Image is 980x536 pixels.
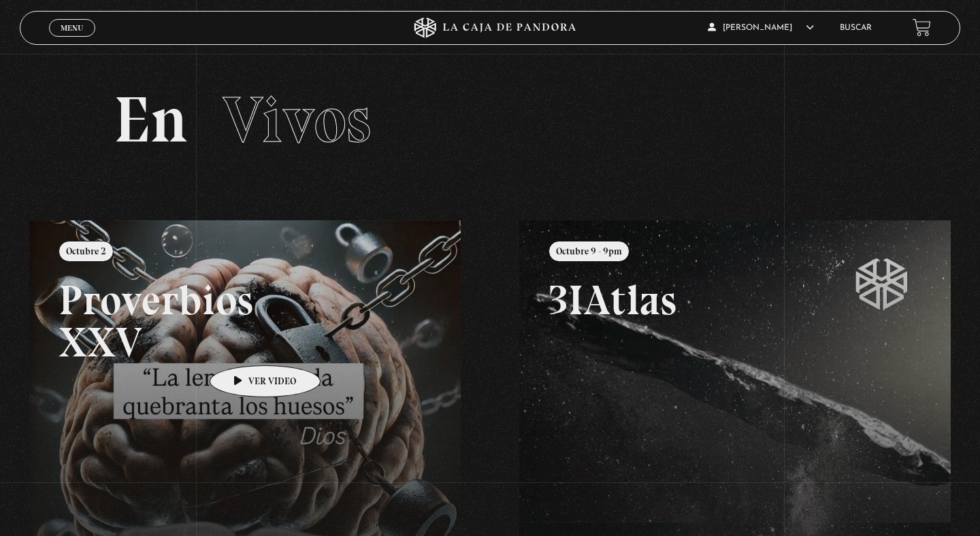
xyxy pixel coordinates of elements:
span: Menu [61,24,83,32]
span: Vivos [223,81,371,158]
a: View your shopping cart [913,18,931,37]
span: [PERSON_NAME] [708,24,814,32]
a: Buscar [840,24,872,32]
span: Cerrar [56,35,88,45]
h2: En [114,88,866,152]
